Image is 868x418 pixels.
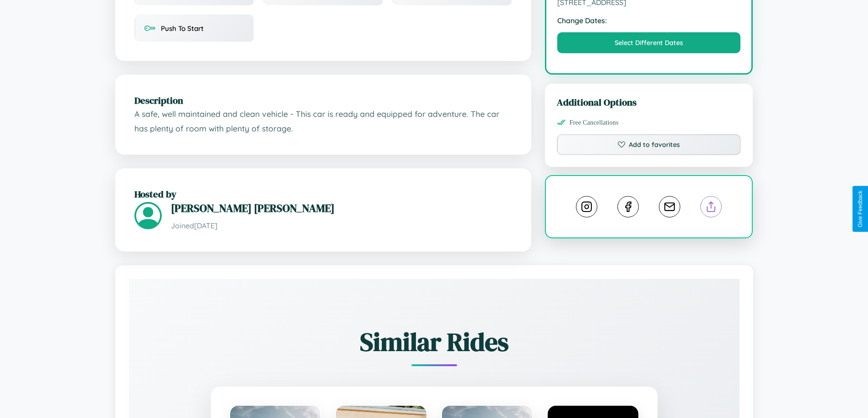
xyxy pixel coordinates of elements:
h2: Similar Rides [161,324,708,359]
p: A safe, well maintained and clean vehicle - This car is ready and equipped for adventure. The car... [134,107,512,136]
h2: Description [134,94,512,107]
h3: Additional Options [557,96,741,109]
div: Give Feedback [857,191,863,227]
p: Joined [DATE] [171,219,512,232]
button: Add to favorites [557,134,741,155]
h2: Hosted by [134,187,512,201]
span: Push To Start [161,24,204,33]
span: Free Cancellations [570,119,619,126]
h3: [PERSON_NAME] [PERSON_NAME] [171,201,512,216]
strong: Change Dates: [557,16,741,25]
button: Select Different Dates [557,32,741,53]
